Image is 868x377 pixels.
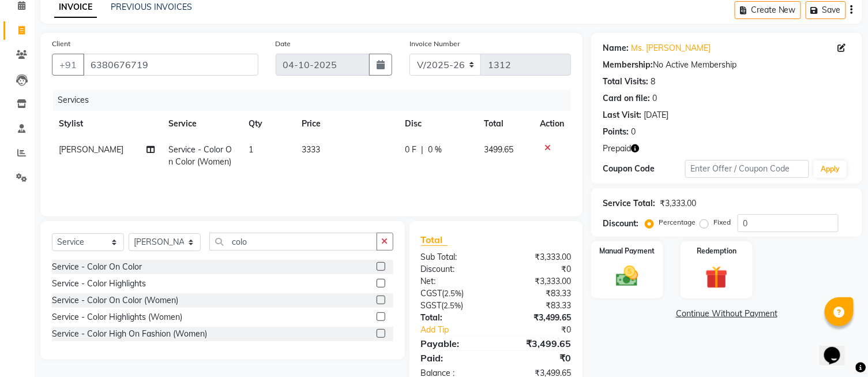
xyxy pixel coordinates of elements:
[698,263,735,292] img: _gift.svg
[478,111,533,137] th: Total
[52,278,146,290] div: Service - Color Highlights
[111,2,192,12] a: PREVIOUS INVOICES
[53,89,580,111] div: Services
[52,328,207,340] div: Service - Color High On Fashion (Women)
[660,197,696,210] div: ₹3,333.00
[249,144,253,155] span: 1
[609,263,646,289] img: _cash.svg
[412,251,496,263] div: Sub Total:
[398,111,477,137] th: Disc
[651,76,655,88] div: 8
[412,337,496,350] div: Payable:
[421,300,442,311] span: SGST
[603,59,653,71] div: Membership:
[713,217,731,227] label: Fixed
[421,288,442,298] span: CGST
[496,275,580,288] div: ₹3,333.00
[52,39,70,49] label: Client
[631,126,636,138] div: 0
[496,263,580,275] div: ₹0
[652,92,657,104] div: 0
[496,300,580,312] div: ₹83.33
[169,144,232,167] span: Service - Color On Color (Women)
[209,233,377,251] input: Search or Scan
[421,234,448,246] span: Total
[603,42,629,54] div: Name:
[52,311,182,323] div: Service - Color Highlights (Women)
[484,144,514,155] span: 3499.65
[445,289,462,298] span: 2.5%
[412,312,496,324] div: Total:
[52,294,178,307] div: Service - Color On Color (Women)
[659,217,696,227] label: Percentage
[603,126,629,138] div: Points:
[510,324,580,336] div: ₹0
[593,308,860,320] a: Continue Without Payment
[52,111,162,137] th: Stylist
[603,197,655,210] div: Service Total:
[276,39,291,49] label: Date
[412,275,496,288] div: Net:
[162,111,242,137] th: Service
[820,331,856,365] iframe: chat widget
[412,351,496,365] div: Paid:
[412,288,496,300] div: ( )
[242,111,295,137] th: Qty
[533,111,571,137] th: Action
[496,337,580,350] div: ₹3,499.65
[603,109,641,121] div: Last Visit:
[421,144,423,156] span: |
[59,144,123,155] span: [PERSON_NAME]
[603,143,631,155] span: Prepaid
[295,111,398,137] th: Price
[735,1,801,19] button: Create New
[409,39,460,49] label: Invoice Number
[603,76,648,88] div: Total Visits:
[444,301,461,310] span: 2.5%
[83,54,258,76] input: Search by Name/Mobile/Email/Code
[412,263,496,275] div: Discount:
[697,246,737,256] label: Redemption
[496,288,580,300] div: ₹83.33
[52,261,142,273] div: Service - Color On Color
[412,300,496,312] div: ( )
[428,144,442,156] span: 0 %
[600,246,655,256] label: Manual Payment
[52,54,84,76] button: +91
[631,42,711,54] a: Ms. [PERSON_NAME]
[412,324,510,336] a: Add Tip
[496,351,580,365] div: ₹0
[603,59,851,71] div: No Active Membership
[302,144,320,155] span: 3333
[603,163,685,175] div: Coupon Code
[806,1,846,19] button: Save
[405,144,416,156] span: 0 F
[685,160,809,178] input: Enter Offer / Coupon Code
[603,92,650,104] div: Card on file:
[496,312,580,324] div: ₹3,499.65
[603,218,638,230] div: Discount:
[814,160,847,178] button: Apply
[644,109,668,121] div: [DATE]
[496,251,580,263] div: ₹3,333.00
